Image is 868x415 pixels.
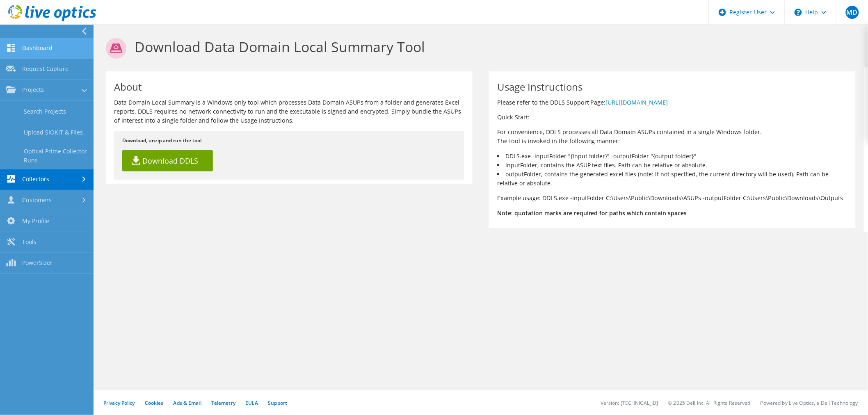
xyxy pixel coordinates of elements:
[846,6,859,19] span: MD
[497,152,847,161] li: DDLS.exe -inputFolder "{input folder}" -outputFolder "{output folder}"
[245,399,258,406] a: EULA
[601,399,658,406] li: Version: [TECHNICAL_ID]
[795,9,802,16] svg: \n
[606,98,668,106] a: [URL][DOMAIN_NAME]
[497,128,847,146] p: For convenience, DDLS processes all Data Domain ASUPs contained in a single Windows folder. The t...
[103,399,135,406] a: Privacy Policy
[122,150,213,171] a: Download DDLS
[106,38,852,59] h1: Download Data Domain Local Summary Tool
[497,209,687,217] b: Note: quotation marks are required for paths which contain spaces
[114,82,460,92] h1: About
[268,399,287,406] a: Support
[114,98,464,125] p: Data Domain Local Summary is a Windows only tool which processes Data Domain ASUPs from a folder ...
[497,98,847,107] p: Please refer to the DDLS Support Page:
[174,399,201,406] a: Ads & Email
[122,136,456,145] p: Download, unzip and run the tool
[497,82,843,92] h1: Usage Instructions
[497,113,847,122] p: Quick Start:
[497,170,847,188] li: outputFolder, contains the generated excel files (note: if not specified, the current directory w...
[211,399,235,406] a: Telemetry
[668,399,751,406] li: © 2025 Dell Inc. All Rights Reserved
[761,399,858,406] li: Powered by Live Optics, a Dell Technology
[497,161,847,170] li: inputFolder, contains the ASUP text files. Path can be relative or absolute.
[497,194,847,203] p: Example usage: DDLS.exe -inputFolder C:\Users\Public\Downloads\ASUPs -outputFolder C:\Users\Publi...
[145,399,164,406] a: Cookies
